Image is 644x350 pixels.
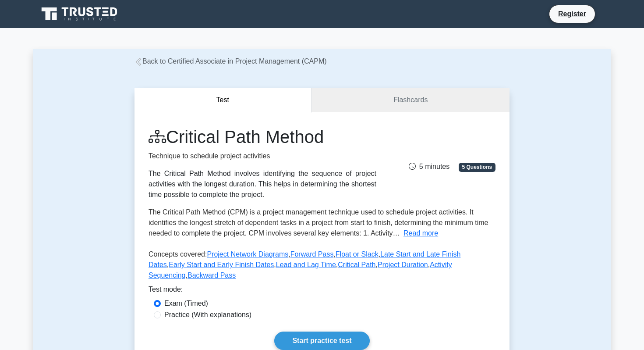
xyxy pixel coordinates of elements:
[149,284,495,298] div: Test mode:
[149,151,376,161] p: Technique to schedule project activities
[188,271,236,279] a: Backward Pass
[134,88,311,113] button: Test
[403,228,438,239] button: Read more
[290,250,334,258] a: Forward Pass
[338,261,375,268] a: Critical Path
[311,88,510,113] a: Flashcards
[207,250,288,258] a: Project Network Diagrams
[276,261,336,268] a: Lead and Lag Time
[378,261,428,268] a: Project Duration
[164,298,208,309] label: Exam (Timed)
[164,310,251,320] label: Practice (With explanations)
[149,168,376,200] div: The Critical Path Method involves identifying the sequence of project activities with the longest...
[149,126,376,147] h1: Critical Path Method
[409,163,449,170] span: 5 minutes
[149,249,495,284] p: Concepts covered: , , , , , , , , ,
[149,208,488,237] span: The Critical Path Method (CPM) is a project management technique used to schedule project activit...
[134,57,327,65] a: Back to Certified Associate in Project Management (CAPM)
[336,250,379,258] a: Float or Slack
[553,8,591,19] a: Register
[169,261,274,268] a: Early Start and Early Finish Dates
[459,163,495,171] span: 5 Questions
[274,332,369,350] a: Start practice test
